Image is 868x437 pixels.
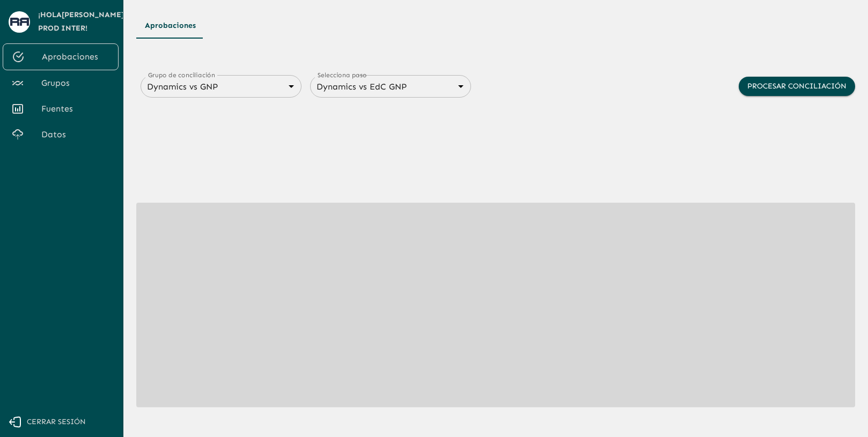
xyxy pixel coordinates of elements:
div: Dynamics vs EdC GNP [310,79,471,94]
span: Datos [41,128,110,141]
a: Grupos [3,70,119,96]
a: Fuentes [3,96,119,122]
div: Dynamics vs GNP [141,79,301,94]
span: Grupos [41,77,110,90]
span: ¡Hola [PERSON_NAME] Prod Inter ! [38,9,124,35]
a: Aprobaciones [3,43,119,70]
img: avatar [10,18,29,26]
div: Tipos de Movimientos [136,13,855,39]
span: Cerrar sesión [27,416,86,429]
a: Datos [3,122,119,147]
label: Selecciona paso [318,70,367,79]
span: Aprobaciones [42,50,109,63]
label: Grupo de conciliación [148,70,215,79]
span: Fuentes [41,102,110,115]
button: Aprobaciones [136,13,204,39]
button: Procesar conciliación [739,77,855,97]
